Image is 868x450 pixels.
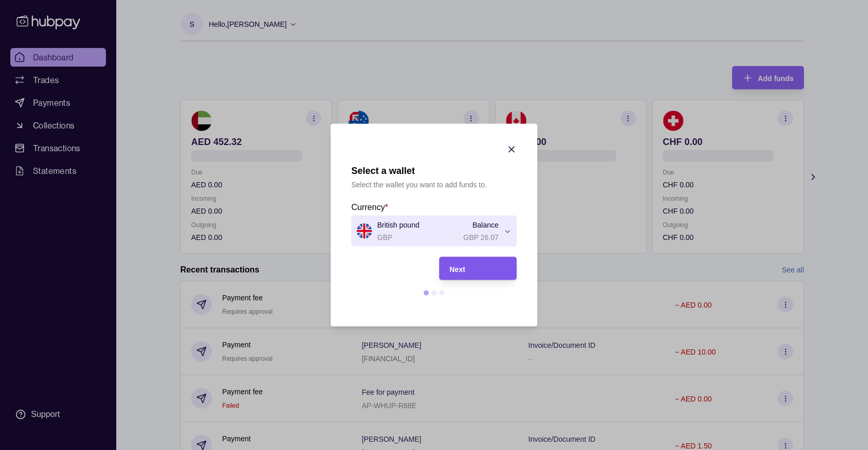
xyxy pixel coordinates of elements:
span: Next [450,265,465,273]
h1: Select a wallet [351,165,487,176]
p: Select the wallet you want to add funds to. [351,179,487,190]
p: Currency [351,203,385,212]
button: Next [439,257,517,280]
label: Currency [351,201,388,213]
